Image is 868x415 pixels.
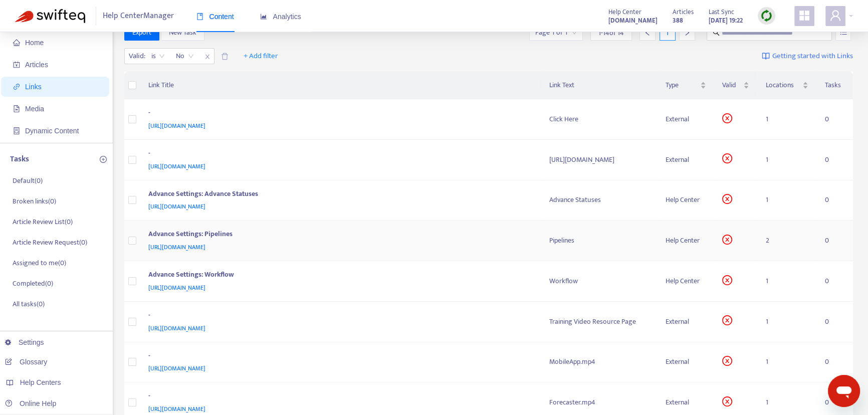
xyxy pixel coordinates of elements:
[762,52,770,60] img: image-link
[816,342,853,383] td: 0
[148,148,530,161] div: -
[598,28,624,38] span: 1 - 14 of 14
[151,49,165,64] span: is
[549,356,649,367] div: MobileApp.mp4
[816,140,853,180] td: 0
[816,302,853,342] td: 0
[666,276,706,287] div: Help Center
[722,275,732,285] span: close-circle
[221,53,229,60] span: delete
[148,404,205,414] span: [URL][DOMAIN_NAME]
[714,72,757,99] th: Valid
[549,114,649,125] div: Click Here
[148,350,530,363] div: -
[176,49,194,64] span: No
[816,99,853,140] td: 0
[125,49,147,64] span: Valid :
[760,10,773,22] img: sync.dc5367851b00ba804db3.png
[666,114,706,125] div: External
[260,13,267,20] span: area-chart
[709,15,743,26] strong: [DATE] 19:22
[13,196,56,206] p: Broken links ( 0 )
[5,399,56,407] a: Online Help
[549,235,649,246] div: Pipelines
[666,80,698,91] span: Type
[124,25,159,41] button: Export
[148,107,530,120] div: -
[666,194,706,205] div: Help Center
[161,25,204,41] button: New Task
[757,302,816,342] td: 1
[757,72,816,99] th: Locations
[722,356,732,366] span: close-circle
[673,15,683,26] strong: 388
[20,378,61,386] span: Help Centers
[10,153,29,165] p: Tasks
[757,342,816,383] td: 1
[25,61,48,69] span: Articles
[140,72,541,99] th: Link Title
[549,397,649,408] div: Forecaster.mp4
[722,396,732,406] span: close-circle
[722,315,732,325] span: close-circle
[148,269,530,282] div: Advance Settings: Workflow
[757,180,816,221] td: 1
[798,10,810,22] span: appstore
[658,72,714,99] th: Type
[25,105,44,113] span: Media
[644,29,651,36] span: left
[103,7,174,26] span: Help Center Manager
[816,72,853,99] th: Tasks
[549,154,649,165] div: [URL][DOMAIN_NAME]
[765,80,800,91] span: Locations
[684,29,691,36] span: right
[666,235,706,246] div: Help Center
[722,235,732,245] span: close-circle
[148,310,530,323] div: -
[722,113,732,123] span: close-circle
[148,121,205,131] span: [URL][DOMAIN_NAME]
[816,261,853,302] td: 0
[549,276,649,287] div: Workflow
[722,194,732,204] span: close-circle
[816,221,853,261] td: 0
[757,99,816,140] td: 1
[148,161,205,171] span: [URL][DOMAIN_NAME]
[196,13,203,20] span: book
[13,61,20,68] span: account-book
[829,10,841,22] span: user
[722,80,741,91] span: Valid
[757,221,816,261] td: 2
[25,127,79,135] span: Dynamic Content
[15,9,85,23] img: Swifteq
[100,156,107,163] span: plus-circle
[25,39,44,47] span: Home
[196,13,234,21] span: Content
[13,127,20,134] span: container
[709,7,734,18] span: Last Sync
[5,358,47,366] a: Glossary
[772,51,853,62] span: Getting started with Links
[201,51,214,63] span: close
[148,363,205,373] span: [URL][DOMAIN_NAME]
[666,397,706,408] div: External
[541,72,658,99] th: Link Text
[666,356,706,367] div: External
[673,7,694,18] span: Articles
[148,201,205,212] span: [URL][DOMAIN_NAME]
[835,25,851,41] button: unordered-list
[13,258,66,268] p: Assigned to me ( 0 )
[13,105,20,112] span: file-image
[608,15,658,26] a: [DOMAIN_NAME]
[549,194,649,205] div: Advance Statuses
[722,153,732,163] span: close-circle
[13,175,43,186] p: Default ( 0 )
[13,217,73,227] p: Article Review List ( 0 )
[13,39,20,46] span: home
[549,316,649,327] div: Training Video Resource Page
[244,50,278,62] span: + Add filter
[148,188,530,201] div: Advance Settings: Advance Statuses
[757,140,816,180] td: 1
[260,13,301,21] span: Analytics
[713,29,720,36] span: search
